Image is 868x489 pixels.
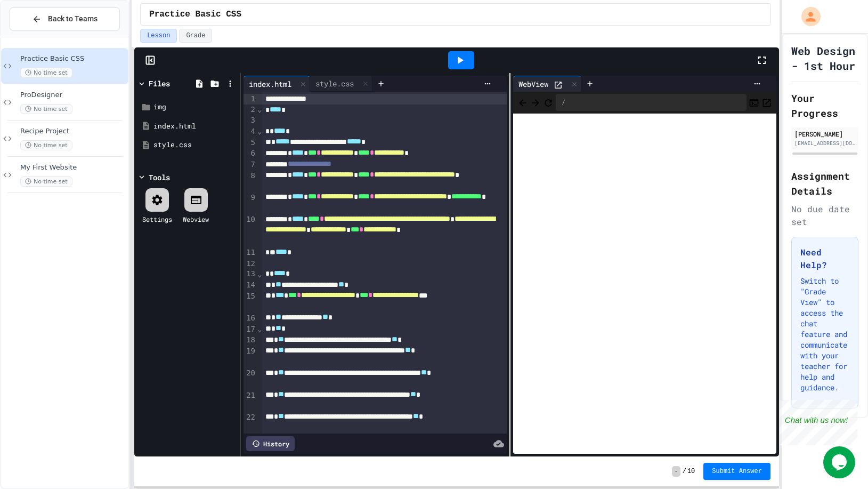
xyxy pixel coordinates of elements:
[791,203,858,228] div: No due date set
[244,76,310,92] div: index.html
[244,259,257,269] div: 12
[244,324,257,335] div: 17
[244,412,257,434] div: 22
[257,270,262,278] span: Fold line
[761,96,772,109] button: Open in new tab
[244,126,257,138] div: 4
[149,78,170,89] div: Files
[20,163,126,172] span: My First Website
[703,463,770,480] button: Submit Answer
[672,466,680,477] span: -
[153,140,237,150] div: style.css
[749,96,759,109] button: Console
[791,169,858,198] h2: Assignment Details
[20,177,72,187] span: No time set
[517,95,528,109] span: Back
[257,325,262,333] span: Fold line
[149,8,241,21] span: Practice Basic CSS
[20,104,72,114] span: No time set
[513,76,581,92] div: WebView
[244,247,257,259] div: 11
[257,105,262,114] span: Fold line
[244,171,257,193] div: 8
[20,127,126,136] span: Recipe Project
[310,78,359,89] div: style.css
[20,68,72,78] span: No time set
[244,313,257,324] div: 16
[244,280,257,291] div: 14
[244,346,257,368] div: 19
[244,159,257,171] div: 7
[244,115,257,126] div: 3
[791,91,858,121] h2: Your Progress
[556,94,747,111] div: /
[244,214,257,247] div: 10
[246,436,295,451] div: History
[780,400,857,445] iframe: chat widget
[244,335,257,346] div: 18
[683,467,686,476] span: /
[257,127,262,135] span: Fold line
[513,78,554,90] div: WebView
[310,76,372,92] div: style.css
[790,4,823,29] div: My Account
[142,214,172,224] div: Settings
[10,7,120,30] button: Back to Teams
[823,446,857,478] iframe: chat widget
[140,29,177,43] button: Lesson
[244,94,257,105] div: 1
[530,95,541,109] span: Forward
[791,43,858,73] h1: Web Design - 1st Hour
[20,91,126,100] span: ProDesigner
[48,13,98,25] span: Back to Teams
[244,105,257,116] div: 2
[244,390,257,412] div: 21
[794,139,855,147] div: [EMAIL_ADDRESS][DOMAIN_NAME]
[149,172,170,183] div: Tools
[244,148,257,159] div: 6
[20,140,72,150] span: No time set
[244,269,257,280] div: 13
[153,102,237,113] div: img
[244,193,257,214] div: 9
[513,114,776,454] iframe: Web Preview
[179,29,212,43] button: Grade
[153,121,237,132] div: index.html
[712,467,762,476] span: Submit Answer
[244,368,257,390] div: 20
[244,138,257,149] div: 5
[543,96,554,109] button: Refresh
[244,78,297,90] div: index.html
[687,467,695,476] span: 10
[20,54,126,63] span: Practice Basic CSS
[794,129,855,139] div: [PERSON_NAME]
[800,276,849,393] p: Switch to "Grade View" to access the chat feature and communicate with your teacher for help and ...
[183,214,209,224] div: Webview
[800,246,849,271] h3: Need Help?
[244,291,257,313] div: 15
